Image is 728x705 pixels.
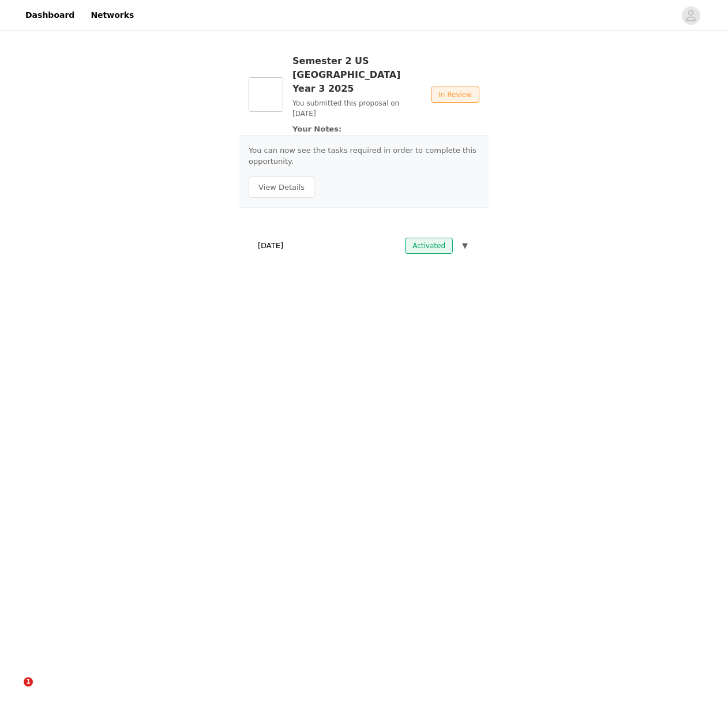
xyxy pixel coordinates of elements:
[249,77,283,112] img: Semester 2 US White Fox University Year 3 2025
[431,87,479,103] span: In Review
[460,238,470,254] button: ▼
[249,233,479,258] div: [DATE]
[685,6,696,25] div: avatar
[462,240,468,252] span: ▼
[24,677,33,687] span: 1
[18,2,81,28] a: Dashboard
[249,177,314,198] button: View Details
[292,98,422,119] p: You submitted this proposal on [DATE]
[249,145,479,167] p: You can now see the tasks required in order to complete this opportunity.
[84,2,141,28] a: Networks
[405,238,453,254] span: Activated
[292,54,422,96] h3: Semester 2 US [GEOGRAPHIC_DATA] Year 3 2025
[292,123,422,135] p: Your Notes:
